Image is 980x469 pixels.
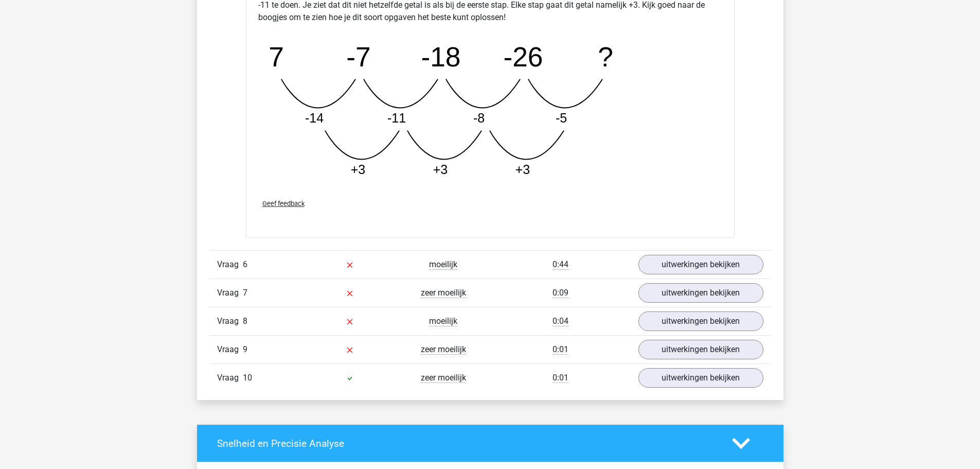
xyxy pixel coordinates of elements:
span: 8 [243,316,247,326]
span: Vraag [217,372,243,384]
tspan: 7 [269,42,284,72]
a: uitwerkingen bekijken [638,368,763,388]
tspan: -26 [503,42,543,72]
a: uitwerkingen bekijken [638,283,763,303]
tspan: -14 [305,111,323,125]
tspan: -18 [421,42,460,72]
span: moeilijk [429,259,457,270]
h4: Snelheid en Precisie Analyse [217,438,717,449]
span: 0:44 [553,259,568,270]
span: 7 [243,288,247,298]
a: uitwerkingen bekijken [638,340,763,359]
span: Geef feedback [262,200,305,207]
tspan: -7 [346,42,370,72]
span: 0:01 [553,373,568,383]
span: Vraag [217,258,243,271]
span: 6 [243,259,247,269]
tspan: -8 [473,111,484,125]
span: zeer moeilijk [421,344,466,355]
span: 9 [243,344,247,354]
tspan: -11 [387,111,405,125]
tspan: +3 [350,162,365,177]
span: Vraag [217,343,243,356]
tspan: -5 [555,111,566,125]
tspan: +3 [433,162,448,177]
span: 0:01 [553,344,568,355]
tspan: ? [598,42,613,72]
span: 10 [243,373,252,383]
span: zeer moeilijk [421,288,466,298]
span: 0:09 [553,288,568,298]
a: uitwerkingen bekijken [638,255,763,274]
span: Vraag [217,315,243,327]
span: 0:04 [553,316,568,326]
tspan: +3 [515,162,530,177]
span: Vraag [217,287,243,299]
span: moeilijk [429,316,457,326]
span: zeer moeilijk [421,373,466,383]
a: uitwerkingen bekijken [638,311,763,331]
